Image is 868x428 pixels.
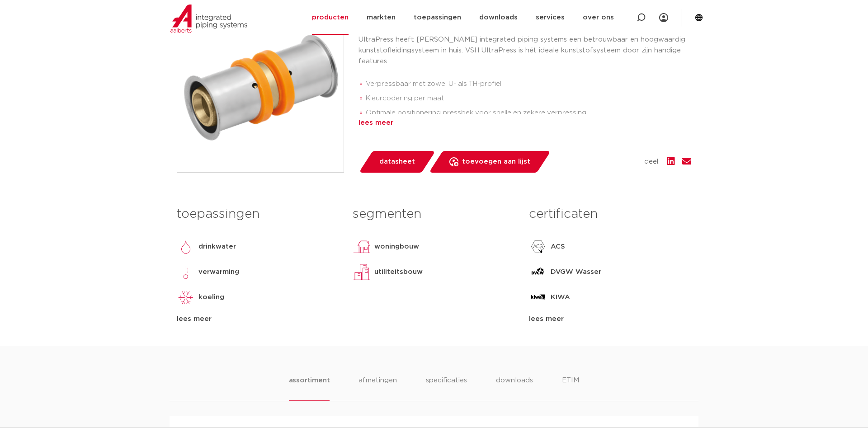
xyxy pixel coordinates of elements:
[198,241,236,252] p: drinkwater
[366,106,691,120] li: Optimale positionering pressbek voor snelle en zekere verpressing
[177,314,339,325] div: lees meer
[366,91,691,106] li: Kleurcodering per maat
[359,24,691,67] p: De VSH UltraPress K7010 is een rechte koppeling uit messing met 2 pers aansluitingen. Met VSH Ult...
[359,118,691,128] div: lees meer
[353,238,371,256] img: woningbouw
[177,205,339,223] h3: toepassingen
[426,375,467,401] li: specificaties
[177,238,195,256] img: drinkwater
[366,77,691,91] li: Verpressbaar met zowel U- als TH-profiel
[359,151,435,173] a: datasheet
[374,241,419,252] p: woningbouw
[529,263,547,281] img: DVGW Wasser
[353,205,515,223] h3: segmenten
[551,292,570,303] p: KIWA
[551,267,601,277] p: DVGW Wasser
[462,155,530,169] span: toevoegen aan lijst
[529,238,547,256] img: ACS
[177,263,195,281] img: verwarming
[289,375,330,401] li: assortiment
[359,375,397,401] li: afmetingen
[198,292,224,303] p: koeling
[529,288,547,306] img: KIWA
[562,375,579,401] li: ETIM
[374,267,423,277] p: utiliteitsbouw
[353,263,371,281] img: utiliteitsbouw
[379,155,415,169] span: datasheet
[177,6,344,172] img: Product Image for VSH UltraPress rechte koppeling messing (2 x press)
[198,267,239,277] p: verwarming
[644,156,660,167] span: deel:
[529,205,691,223] h3: certificaten
[551,241,565,252] p: ACS
[529,314,691,325] div: lees meer
[177,288,195,306] img: koeling
[496,375,533,401] li: downloads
